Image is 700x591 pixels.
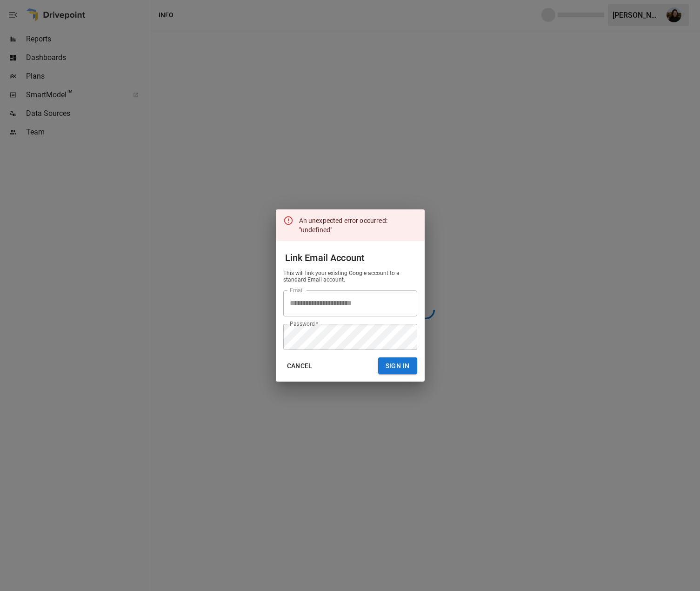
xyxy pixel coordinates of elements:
label: Password [290,320,318,328]
h2: Link Email Account [276,241,425,270]
label: Email [290,286,304,294]
button: Cancel [283,357,316,375]
div: An unexpected error occurred: "undefined" [299,212,417,238]
button: Sign In [378,357,417,375]
div: This will link your existing Google account to a standard Email account. [283,270,417,283]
